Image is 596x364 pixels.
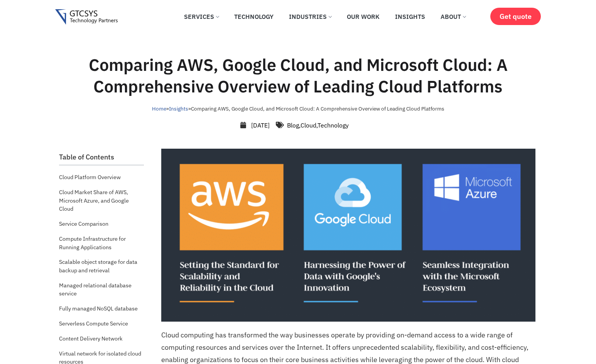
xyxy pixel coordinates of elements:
a: Compute Infrastructure for Running Applications [59,233,144,253]
a: Services [178,8,225,25]
a: Home [152,105,166,112]
h1: Comparing AWS, Google Cloud, and Microsoft Cloud: A Comprehensive Overview of Leading Cloud Platf... [79,54,517,97]
time: [DATE] [251,121,270,129]
a: Content Delivery Network [59,332,123,345]
a: Scalable object storage for data backup and retrieval [59,256,144,276]
a: About [435,8,471,25]
span: Comparing AWS, Google Cloud, and Microsoft Cloud: A Comprehensive Overview of Leading Cloud Platf... [191,105,444,112]
a: Insights [169,105,188,112]
a: Cloud [301,121,316,129]
a: Cloud Market Share of AWS, Microsoft Azure, and Google Cloud [59,186,144,215]
a: Serverless Compute Service [59,317,128,330]
a: Get quote [490,8,541,25]
a: Insights [389,8,431,25]
a: Blog [287,121,299,129]
a: Cloud Platform Overview [59,171,121,183]
a: Managed relational database service [59,279,144,300]
a: Industries [283,8,337,25]
a: Our Work [341,8,385,25]
span: Get quote [500,12,532,20]
span: » » [152,105,444,112]
a: Technology [228,8,279,25]
img: Gtcsys logo [55,9,118,25]
h2: Table of Contents [59,153,144,161]
a: Fully managed NoSQL database [59,302,138,315]
a: Technology [317,121,349,129]
a: Service Comparison [59,218,108,230]
span: , , [287,121,349,129]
